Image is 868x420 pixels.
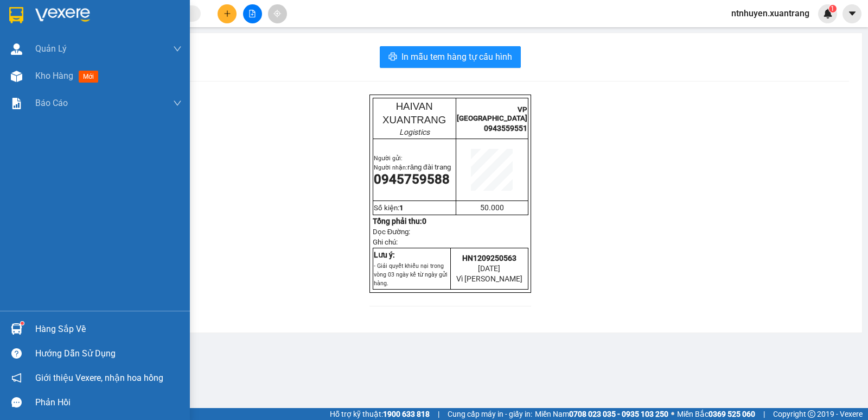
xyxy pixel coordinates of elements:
[457,105,527,122] span: VP [GEOGRAPHIC_DATA]
[268,4,287,23] button: aim
[723,7,818,20] span: ntnhuyen.xuantrang
[374,250,395,259] strong: Lưu ý:
[399,204,404,212] span: 1
[330,408,430,420] span: Hỗ trợ kỹ thuật:
[21,322,24,325] sup: 1
[243,4,262,23] button: file-add
[173,99,182,108] span: down
[462,254,516,262] span: HN1209250563
[11,323,22,335] img: warehouse-icon
[11,71,22,82] img: warehouse-icon
[843,4,861,23] button: caret-down
[374,155,403,162] span: Người gửi:
[535,408,668,420] span: Miền Nam
[401,50,512,64] span: In mẫu tem hàng tự cấu hình
[374,262,448,287] span: - Giải quyết khiếu nại trong vòng 03 ngày kể từ ngày gửi hàng.
[9,7,23,23] img: logo-vxr
[11,43,22,55] img: warehouse-icon
[388,52,397,62] span: printer
[380,46,521,68] button: printerIn mẫu tem hàng tự cấu hình
[35,394,182,411] div: Phản hồi
[173,45,182,53] span: down
[438,408,439,420] span: |
[374,172,450,187] span: 0945759588
[478,264,500,273] span: [DATE]
[831,5,834,12] span: 1
[374,164,451,171] span: Người nhận:
[456,274,522,283] span: Vì [PERSON_NAME]
[373,238,398,246] span: Ghi chú:
[374,204,404,212] span: Số kiện:
[763,408,765,420] span: |
[671,412,674,416] span: ⚪️
[248,10,256,17] span: file-add
[480,203,504,212] span: 50.000
[448,408,532,420] span: Cung cấp máy in - giấy in:
[35,42,67,55] span: Quản Lý
[35,96,68,110] span: Báo cáo
[407,163,451,171] span: răng đài trang
[847,9,857,18] span: caret-down
[79,71,98,83] span: mới
[709,410,755,418] strong: 0369 525 060
[35,371,163,385] span: Giới thiệu Vexere, nhận hoa hồng
[11,98,22,109] img: solution-icon
[11,348,22,359] span: question-circle
[373,228,411,236] span: Dọc Đường:
[35,346,182,362] div: Hướng dẫn sử dụng
[823,9,833,18] img: icon-new-feature
[11,397,22,408] span: message
[373,217,426,225] strong: Tổng phải thu:
[808,410,815,418] span: copyright
[677,408,755,420] span: Miền Bắc
[35,71,73,81] span: Kho hàng
[273,10,281,17] span: aim
[382,114,446,126] span: XUANTRANG
[396,101,433,112] span: HAIVAN
[569,410,668,418] strong: 0708 023 035 - 0935 103 250
[829,5,837,12] sup: 1
[399,128,430,136] em: Logistics
[35,321,182,337] div: Hàng sắp về
[224,10,231,17] span: plus
[383,410,430,418] strong: 1900 633 818
[11,373,22,383] span: notification
[422,217,426,225] span: 0
[484,124,527,133] span: 0943559551
[218,4,237,23] button: plus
